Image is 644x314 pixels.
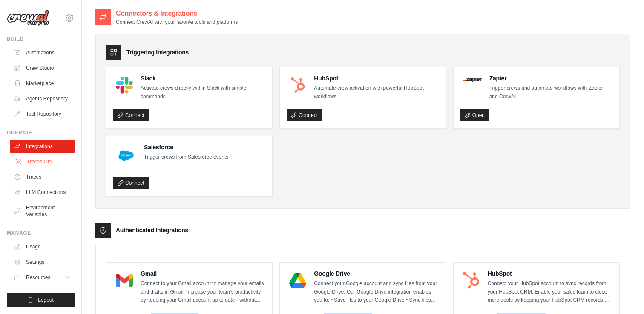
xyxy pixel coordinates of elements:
[144,153,228,162] p: Trigger crews from Salesforce events
[126,48,189,57] h3: Triggering Integrations
[7,293,75,307] button: Logout
[7,230,75,237] div: Manage
[488,269,612,278] h4: HubSpot
[116,272,133,289] img: Gmail Logo
[26,274,50,281] span: Resources
[144,143,228,151] h4: Salesforce
[116,9,238,19] h2: Connectors & Integrations
[10,170,75,184] a: Traces
[10,140,75,153] a: Integrations
[11,155,75,168] a: Traces Old
[10,240,75,254] a: Usage
[141,280,265,305] p: Connect to your Gmail account to manage your emails and drafts in Gmail. Increase your team’s pro...
[141,84,265,101] p: Activate crews directly within Slack with simple commands
[113,109,149,121] a: Connect
[287,109,322,121] a: Connect
[10,107,75,121] a: Tool Repository
[289,272,306,289] img: Google Drive Logo
[10,255,75,269] a: Settings
[116,146,136,166] img: Salesforce Logo
[289,77,306,94] img: HubSpot Logo
[489,74,612,83] h4: Zapier
[141,269,265,278] h4: Gmail
[314,84,439,101] p: Automate crew activation with powerful HubSpot workflows
[10,92,75,106] a: Agents Repository
[10,186,75,199] a: LLM Connections
[116,226,188,234] h3: Authenticated Integrations
[7,36,75,43] div: Build
[10,77,75,90] a: Marketplace
[314,280,439,305] p: Connect your Google account and sync files from your Google Drive. Our Google Drive integration e...
[113,177,149,189] a: Connect
[10,201,75,221] a: Environment Variables
[10,46,75,60] a: Automations
[116,77,133,94] img: Slack Logo
[38,297,54,303] span: Logout
[460,109,489,121] a: Open
[10,61,75,75] a: Crew Studio
[10,271,75,284] button: Resources
[463,77,482,82] img: Zapier Logo
[314,74,439,83] h4: HubSpot
[141,74,265,83] h4: Slack
[463,272,480,289] img: HubSpot Logo
[489,84,612,101] p: Trigger crews and automate workflows with Zapier and CrewAI
[314,269,439,278] h4: Google Drive
[488,280,612,305] p: Connect your HubSpot account to sync records from your HubSpot CRM. Enable your sales team to clo...
[7,10,49,26] img: Logo
[116,19,238,26] p: Connect CrewAI with your favorite tools and platforms
[7,129,75,136] div: Operate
